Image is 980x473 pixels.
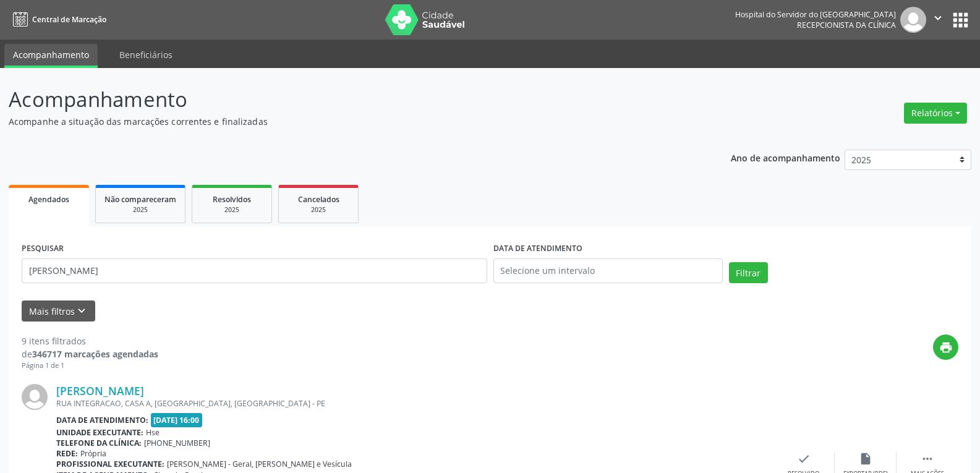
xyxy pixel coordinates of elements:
button: apps [950,9,971,31]
i: keyboard_arrow_down [75,304,88,318]
i: insert_drive_file [859,452,872,466]
a: Beneficiários [111,44,181,66]
a: Acompanhamento [4,44,98,68]
div: Hospital do Servidor do [GEOGRAPHIC_DATA] [735,9,896,20]
label: DATA DE ATENDIMENTO [493,239,582,258]
button: Filtrar [729,262,768,283]
p: Acompanhe a situação das marcações correntes e finalizadas [9,115,683,128]
span: Recepcionista da clínica [797,20,896,30]
span: [DATE] 16:00 [151,413,203,427]
img: img [22,384,48,410]
div: 2025 [104,205,176,215]
span: Resolvidos [213,194,251,205]
div: 2025 [201,205,263,215]
button: Relatórios [904,103,967,124]
b: Data de atendimento: [56,415,148,425]
div: 2025 [288,205,349,215]
span: Central de Marcação [32,14,106,25]
strong: 346717 marcações agendadas [32,348,158,360]
a: Central de Marcação [9,9,106,30]
p: Ano de acompanhamento [731,150,840,165]
span: [PHONE_NUMBER] [144,438,210,448]
input: Selecione um intervalo [493,258,723,283]
a: [PERSON_NAME] [56,384,144,398]
label: PESQUISAR [22,239,64,258]
i:  [931,11,945,25]
b: Telefone da clínica: [56,438,142,448]
button: print [933,335,958,360]
i:  [921,452,934,466]
input: Nome, código do beneficiário ou CPF [22,258,487,283]
span: [PERSON_NAME] - Geral, [PERSON_NAME] e Vesícula [167,459,352,469]
div: de [22,347,158,360]
span: Agendados [28,194,69,205]
span: Não compareceram [104,194,176,205]
b: Profissional executante: [56,459,164,469]
button: Mais filtroskeyboard_arrow_down [22,300,95,322]
div: RUA INTEGRACAO, CASA A, [GEOGRAPHIC_DATA], [GEOGRAPHIC_DATA] - PE [56,398,773,409]
b: Unidade executante: [56,427,143,438]
i: check [797,452,811,466]
span: Cancelados [298,194,339,205]
span: Própria [80,448,106,459]
span: Hse [146,427,160,438]
b: Rede: [56,448,78,459]
img: img [900,7,926,33]
i: print [939,341,953,354]
p: Acompanhamento [9,84,683,115]
div: Página 1 de 1 [22,360,158,371]
div: 9 itens filtrados [22,335,158,347]
button:  [926,7,950,33]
